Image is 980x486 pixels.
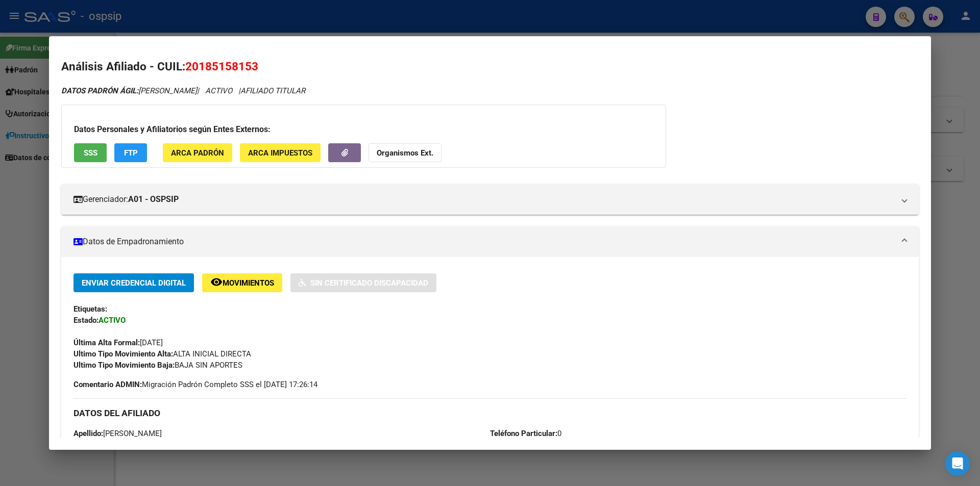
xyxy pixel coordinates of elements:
strong: Última Alta Formal: [73,338,140,347]
button: Organismos Ext. [369,143,442,162]
strong: Estado: [73,316,99,325]
span: ALTA INICIAL DIRECTA [73,349,251,359]
span: 0 [490,429,561,438]
span: [PERSON_NAME] [61,86,197,95]
mat-icon: remove_red_eye [210,276,223,288]
span: [PERSON_NAME] [73,429,162,438]
button: Movimientos [202,273,282,292]
strong: Apellido: [73,429,103,438]
button: ARCA Impuestos [240,143,321,162]
span: Enviar Credencial Digital [82,278,186,288]
h3: Datos Personales y Afiliatorios según Entes Externos: [74,123,653,136]
button: Sin Certificado Discapacidad [290,273,436,292]
span: [DATE] [73,338,163,347]
strong: Etiquetas: [73,304,107,314]
button: ARCA Padrón [163,143,232,162]
h2: Análisis Afiliado - CUIL: [61,58,919,75]
strong: Ultimo Tipo Movimiento Alta: [73,349,173,359]
mat-expansion-panel-header: Datos de Empadronamiento [61,226,919,257]
mat-expansion-panel-header: Gerenciador:A01 - OSPSIP [61,184,919,215]
span: Sin Certificado Discapacidad [310,278,428,288]
strong: Ultimo Tipo Movimiento Baja: [73,361,175,370]
div: Open Intercom Messenger [945,451,970,476]
button: FTP [114,143,147,162]
span: FTP [124,148,138,158]
span: SSS [84,148,97,158]
h3: DATOS DEL AFILIADO [73,407,906,419]
strong: A01 - OSPSIP [128,193,179,206]
strong: Organismos Ext. [377,148,433,158]
strong: DATOS PADRÓN ÁGIL: [61,86,138,95]
span: 20185158153 [185,60,258,73]
i: | ACTIVO | [61,86,305,95]
strong: Comentario ADMIN: [73,380,142,389]
button: Enviar Credencial Digital [73,273,194,292]
span: ARCA Padrón [171,148,224,158]
button: SSS [74,143,107,162]
mat-panel-title: Gerenciador: [73,193,894,206]
strong: ACTIVO [99,316,126,325]
strong: Teléfono Particular: [490,429,557,438]
span: Movimientos [223,278,274,288]
span: Migración Padrón Completo SSS el [DATE] 17:26:14 [73,379,317,390]
span: AFILIADO TITULAR [240,86,305,95]
span: BAJA SIN APORTES [73,361,242,370]
span: ARCA Impuestos [248,148,312,158]
mat-panel-title: Datos de Empadronamiento [73,236,894,248]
